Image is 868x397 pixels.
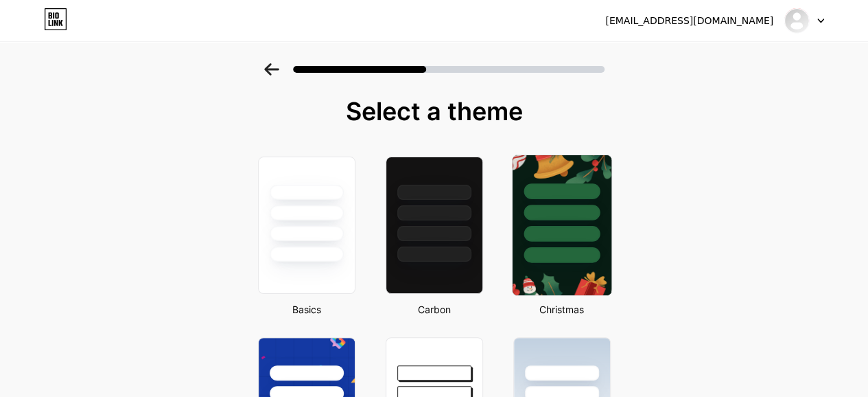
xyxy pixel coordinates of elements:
div: [EMAIL_ADDRESS][DOMAIN_NAME] [605,14,773,28]
div: Basics [254,302,360,317]
div: Christmas [509,302,615,317]
img: cannalin [784,8,810,34]
div: Carbon [382,302,487,317]
img: xmas-22.jpg [512,155,611,295]
div: Select a theme [253,98,616,125]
